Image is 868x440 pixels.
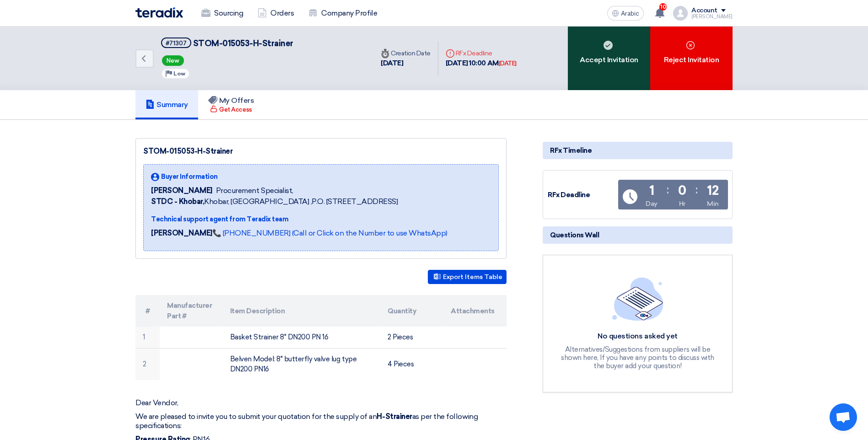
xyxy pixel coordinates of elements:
font: Company Profile [321,8,377,19]
div: Technical support agent from Teradix team [151,215,447,224]
font: Basket Strainer 8" DN200 PN 16 [230,333,329,341]
div: STOM-015053-H-Strainer [143,146,499,157]
th: Attachments [443,295,507,327]
div: Alternatives/Suggestions from suppliers will be shown here, If you have any points to discuss wit... [560,345,716,370]
span: Arabic [621,11,639,17]
font: Get Access [219,105,252,114]
div: Min [707,199,719,209]
div: RFx Timeline [543,142,733,159]
div: [DATE] [381,58,431,69]
h5: STOM-015053-H-Strainer [161,38,293,49]
font: Sourcing [214,8,243,19]
font: Creation Date [381,49,431,57]
p: We are pleased to invite you to submit your quotation for the supply of an as per the following s... [135,412,507,430]
img: empty_state_list.svg [612,277,663,320]
div: 1 [649,184,654,197]
p: Dear Vendor, [135,398,507,408]
img: Teradix logo [135,7,183,18]
div: Hr [679,199,685,209]
th: Item Description [223,295,381,327]
div: [DATE] [499,59,517,68]
font: Orders [270,8,294,19]
font: Questions Wall [550,231,599,239]
font: Summary [156,100,188,109]
font: Accept Invitation [580,54,638,65]
span: Procurement Specialist, [216,185,293,196]
div: Day [646,199,658,209]
a: 📞 [PHONE_NUMBER] (Call or Click on the Number to use WhatsApp) [212,229,447,237]
td: 2 [135,348,160,380]
span: STOM-015053-H-Strainer [193,38,293,48]
a: My Offers Get Access [198,90,264,119]
font: My Offers [219,96,254,105]
td: 2 Pieces [380,327,443,348]
div: [PERSON_NAME] [691,14,733,19]
div: Open chat [830,403,857,431]
strong: H-Strainer [377,412,412,421]
button: Arabic [607,6,644,21]
strong: [PERSON_NAME] [151,229,212,237]
font: Reject Invitation [664,54,719,65]
div: #71307 [166,40,187,46]
td: 4 Pieces [380,348,443,380]
a: Sourcing [194,3,250,23]
th: Quantity [380,295,443,327]
font: Belven Model: 8" butterfly valve lug type DN200 PN16 [230,355,356,374]
td: 1 [135,327,160,348]
span: 10 [659,3,667,11]
div: No questions asked yet [560,332,716,341]
div: RFx Deadline [548,190,616,200]
font: RFx Deadline [446,49,492,57]
div: Account [691,7,717,15]
a: Orders [250,3,301,23]
div: 12 [707,184,718,197]
th: # [135,295,160,327]
img: profile_test.png [673,6,688,21]
font: Export Items Table [443,273,502,281]
div: 0 [678,184,686,197]
b: STDC - Khobar, [151,197,204,206]
button: Export Items Table [428,270,507,284]
span: Low [173,70,185,77]
th: Manufacturer Part # [160,295,223,327]
span: Buyer Information [161,172,218,182]
span: New [162,55,184,66]
a: Summary [135,90,198,119]
span: [PERSON_NAME] [151,185,212,196]
font: [DATE] 10:00 AM [446,59,499,67]
div: : [695,182,698,198]
div: : [667,182,669,198]
font: Khobar, [GEOGRAPHIC_DATA] ,P.O. [STREET_ADDRESS] [151,197,398,206]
